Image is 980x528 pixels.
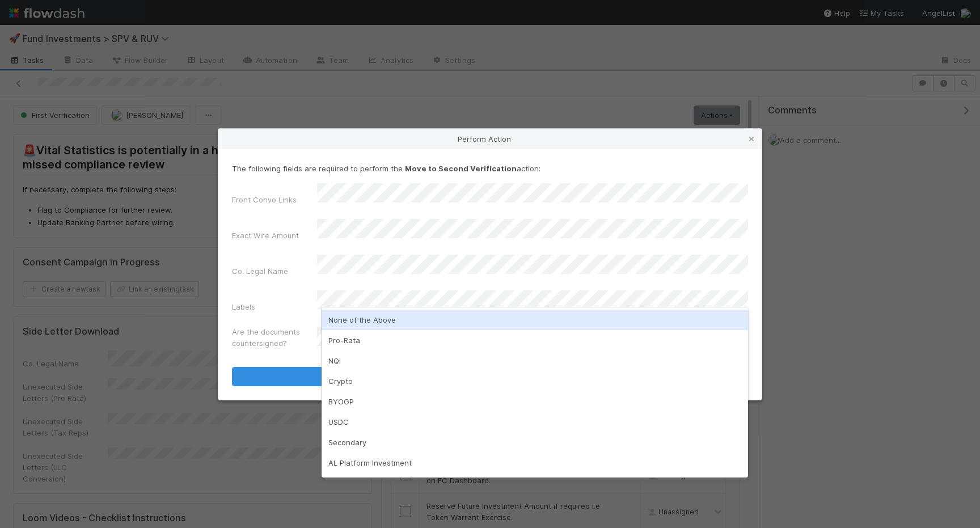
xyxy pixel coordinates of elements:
div: BYOGP [322,391,748,412]
button: Move to Second Verification [232,367,748,386]
div: Perform Action [218,129,762,149]
div: Pro-Rata [322,330,748,350]
label: Co. Legal Name [232,265,288,277]
label: Exact Wire Amount [232,230,299,241]
div: USDC [322,412,748,432]
div: LLC/LP Investment [322,473,748,493]
label: Front Convo Links [232,194,297,205]
div: None of the Above [322,310,748,330]
label: Labels [232,301,255,312]
div: NQI [322,350,748,371]
div: Crypto [322,371,748,391]
label: Are the documents countersigned? [232,326,317,349]
p: The following fields are required to perform the action: [232,163,748,174]
strong: Move to Second Verification [405,164,517,173]
div: AL Platform Investment [322,453,748,473]
div: Secondary [322,432,748,453]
